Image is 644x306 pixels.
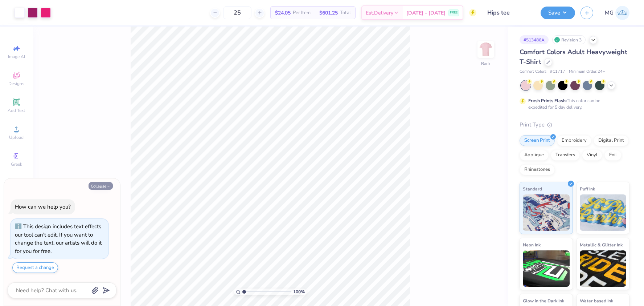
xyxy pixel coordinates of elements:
a: MG [605,6,629,20]
div: Vinyl [582,150,602,161]
img: Mary Grace [615,6,629,20]
div: Digital Print [594,135,629,146]
button: Request a change [12,262,58,273]
div: This color can be expedited for 5 day delivery. [528,97,618,110]
strong: Fresh Prints Flash: [528,98,567,104]
div: Revision 3 [552,35,586,44]
img: Back [479,42,493,57]
div: Back [481,60,491,67]
div: Screen Print [520,135,555,146]
span: Add Text [8,108,25,113]
span: $601.25 [319,9,338,17]
span: Image AI [8,54,25,60]
div: Embroidery [557,135,591,146]
input: – – [223,6,251,19]
span: [DATE] - [DATE] [406,9,446,17]
span: Minimum Order: 24 + [569,69,605,75]
div: Applique [520,150,549,161]
img: Puff Ink [580,194,627,231]
button: Collapse [89,182,113,190]
img: Standard [523,194,570,231]
div: Rhinestones [520,164,555,175]
span: Water based Ink [580,297,613,305]
span: Neon Ink [523,241,541,249]
span: Est. Delivery [366,9,393,17]
span: Total [340,9,351,17]
div: # 513486A [520,35,549,44]
span: $24.05 [275,9,291,17]
span: # C1717 [550,69,565,75]
div: Print Type [520,121,629,129]
span: FREE [450,10,458,15]
span: 100 % [293,289,305,295]
span: Puff Ink [580,185,595,193]
span: Glow in the Dark Ink [523,297,564,305]
div: Transfers [551,150,580,161]
span: Metallic & Glitter Ink [580,241,623,249]
span: Greek [11,161,22,167]
div: This design includes text effects our tool can't edit. If you want to change the text, our artist... [15,223,102,255]
button: Save [541,7,575,19]
span: Upload [9,134,24,140]
div: Foil [604,150,622,161]
div: How can we help you? [15,203,71,210]
span: MG [605,9,614,17]
span: Per Item [293,9,311,17]
img: Metallic & Glitter Ink [580,250,627,287]
span: Comfort Colors Adult Heavyweight T-Shirt [520,48,627,66]
span: Standard [523,185,542,193]
img: Neon Ink [523,250,570,287]
span: Designs [8,81,24,86]
span: Comfort Colors [520,69,546,75]
input: Untitled Design [482,5,535,20]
